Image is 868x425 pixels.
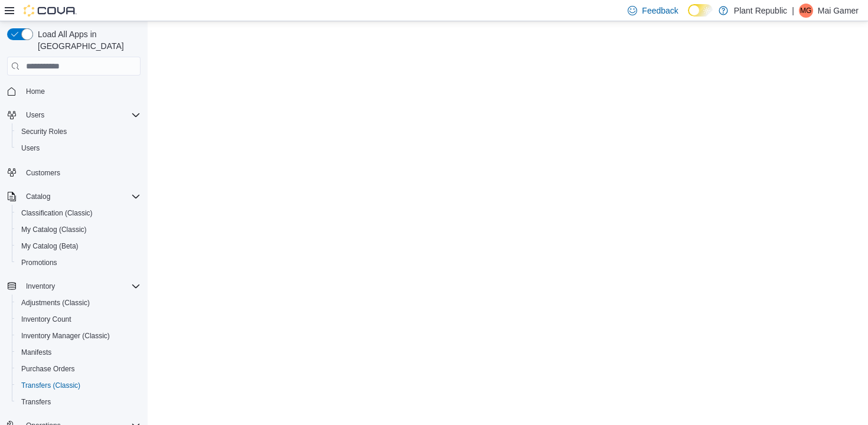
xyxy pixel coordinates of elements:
[12,140,145,156] button: Users
[21,84,141,99] span: Home
[21,381,80,390] span: Transfers (Classic)
[17,395,141,409] span: Transfers
[21,348,51,357] span: Manifests
[2,83,145,100] button: Home
[21,241,79,251] span: My Catalog (Beta)
[17,329,115,343] a: Inventory Manager (Classic)
[12,295,145,311] button: Adjustments (Classic)
[21,127,67,136] span: Security Roles
[17,362,141,376] span: Purchase Orders
[12,377,145,394] button: Transfers (Classic)
[17,256,62,270] a: Promotions
[21,315,71,324] span: Inventory Count
[12,205,145,221] button: Classification (Classic)
[734,4,787,18] p: Plant Republic
[17,296,94,310] a: Adjustments (Classic)
[17,125,71,139] a: Security Roles
[12,361,145,377] button: Purchase Orders
[17,141,141,155] span: Users
[12,123,145,140] button: Security Roles
[26,168,60,178] span: Customers
[21,279,60,293] button: Inventory
[17,362,80,376] a: Purchase Orders
[21,331,110,341] span: Inventory Manager (Classic)
[17,345,56,359] a: Manifests
[17,206,141,220] span: Classification (Classic)
[26,87,45,96] span: Home
[17,125,141,139] span: Security Roles
[2,164,145,181] button: Customers
[21,208,93,218] span: Classification (Classic)
[21,84,50,99] a: Home
[688,17,688,17] span: Dark Mode
[21,108,141,122] span: Users
[17,239,83,253] a: My Catalog (Beta)
[17,296,141,310] span: Adjustments (Classic)
[17,206,97,220] a: Classification (Classic)
[17,329,141,343] span: Inventory Manager (Classic)
[21,279,141,293] span: Inventory
[792,4,794,18] p: |
[17,395,56,409] a: Transfers
[21,165,141,179] span: Customers
[12,221,145,238] button: My Catalog (Classic)
[17,378,85,393] a: Transfers (Classic)
[818,4,859,18] p: Mai Gamer
[24,5,77,17] img: Cova
[21,225,87,234] span: My Catalog (Classic)
[21,143,40,153] span: Users
[21,189,55,204] button: Catalog
[21,258,57,267] span: Promotions
[21,298,90,308] span: Adjustments (Classic)
[21,166,65,180] a: Customers
[21,189,141,204] span: Catalog
[12,344,145,361] button: Manifests
[17,312,76,326] a: Inventory Count
[12,238,145,254] button: My Catalog (Beta)
[800,4,811,18] span: MG
[26,282,55,291] span: Inventory
[26,192,50,201] span: Catalog
[17,256,141,270] span: Promotions
[642,5,678,17] span: Feedback
[12,311,145,328] button: Inventory Count
[33,28,141,52] span: Load All Apps in [GEOGRAPHIC_DATA]
[17,312,141,326] span: Inventory Count
[17,378,141,393] span: Transfers (Classic)
[21,108,49,122] button: Users
[17,345,141,359] span: Manifests
[17,239,141,253] span: My Catalog (Beta)
[17,141,44,155] a: Users
[12,254,145,271] button: Promotions
[2,188,145,205] button: Catalog
[799,4,813,18] div: Mai Gamer
[2,107,145,123] button: Users
[21,397,51,407] span: Transfers
[21,364,75,374] span: Purchase Orders
[2,278,145,295] button: Inventory
[17,223,92,237] a: My Catalog (Classic)
[12,328,145,344] button: Inventory Manager (Classic)
[26,110,44,120] span: Users
[17,223,141,237] span: My Catalog (Classic)
[12,394,145,410] button: Transfers
[688,4,713,17] input: Dark Mode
